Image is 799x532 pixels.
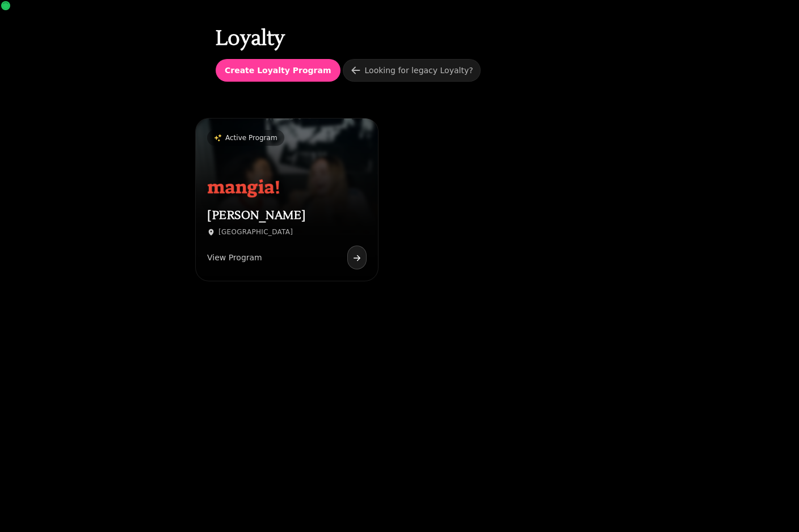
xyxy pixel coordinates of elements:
span: Create Loyalty Program [225,66,331,74]
p: [GEOGRAPHIC_DATA] [218,227,293,237]
p: View Program [207,252,262,263]
button: Create Loyalty Program [216,59,340,82]
h3: [PERSON_NAME] [207,209,367,223]
p: Active Program [225,133,277,142]
img: Manja Loyalty [207,175,280,202]
a: Looking for legacy Loyalty? [343,59,481,82]
a: Active ProgramManja Loyalty[PERSON_NAME][GEOGRAPHIC_DATA]View Program [196,119,378,281]
div: Looking for legacy Loyalty? [365,65,473,76]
